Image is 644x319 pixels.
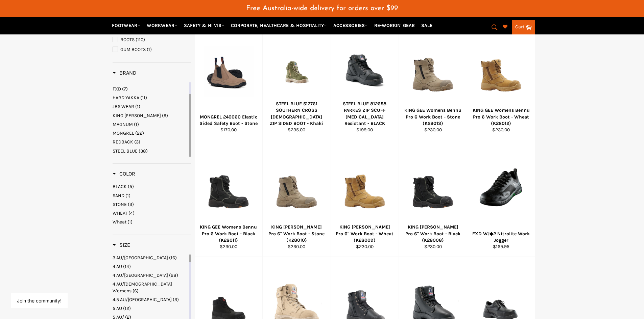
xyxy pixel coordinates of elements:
a: CORPORATE, HEALTHCARE & HOSPITALITY [228,20,330,31]
span: (3) [134,139,140,145]
a: Cart [512,20,535,34]
span: (1) [134,122,139,127]
a: Wheat [113,219,191,225]
a: SALE [419,20,435,31]
span: (15) [143,77,150,83]
span: MAGNUM [113,122,133,127]
span: 4 AU/[DEMOGRAPHIC_DATA] Womens [113,281,172,293]
span: 4.5 AU/[GEOGRAPHIC_DATA] [113,297,172,302]
span: (11) [140,95,147,101]
a: WORKWEAR [144,20,180,31]
span: Free Australia-wide delivery for orders over $99 [246,5,398,12]
a: JBS WEAR [113,103,188,110]
a: BLACK [113,183,191,190]
span: 4 AU/[GEOGRAPHIC_DATA] [113,272,168,278]
a: KING GEE Womens Bennu Pro 6 Work Boot - Stone (K28013)KING GEE Womens Bennu Pro 6 Work Boot - Sto... [399,23,467,140]
a: FXD [113,86,188,92]
a: 4 AU/UK [113,272,188,278]
div: KING [PERSON_NAME] Pro 6" Work Boot - Stone (K28010) [267,224,327,243]
span: (3) [128,202,134,207]
a: STONE [113,201,191,208]
span: (12) [123,305,131,311]
a: KING GEE Womens Bennu Pro 6 Work Boot - Wheat (K28012)KING GEE Womens Bennu Pro 6 Work Boot - Whe... [467,23,535,140]
a: 4 AU [113,263,188,270]
a: MONGREL [113,130,188,136]
span: (6) [133,288,139,294]
span: 3 AU/[GEOGRAPHIC_DATA] [113,255,168,261]
h3: Brand [113,70,137,76]
a: ACCESSORIES [331,20,371,31]
a: WHEAT [113,210,191,216]
span: (38) [139,148,148,154]
div: KING GEE Womens Bennu Pro 6 Work Boot - Wheat (K28012) [471,107,531,127]
div: STEEL BLUE 512761 SOUTHERN CROSS [DEMOGRAPHIC_DATA] ZIP SIDED BOOT - Khaki [267,101,327,127]
a: KING GEE [113,112,188,119]
span: (5) [128,184,134,189]
a: FXD WJ◆2 Nitrolite Work JoggerFXD WJ◆2 Nitrolite Work Jogger$169.95 [467,140,535,257]
a: RE-WORKIN' GEAR [372,20,418,31]
span: (110) [136,37,145,43]
span: STEEL BLUE [113,148,138,154]
span: WHEAT [113,210,127,216]
span: (1) [127,219,133,225]
a: 5 AU [113,305,188,312]
a: STEEL BLUE [113,148,188,154]
span: 4 AU [113,264,122,269]
a: KING GEE Bennu Pro 6KING [PERSON_NAME] Pro 6" Work Boot - Black (K28008)$230.00 [399,140,467,257]
a: STEEL BLUE 512761 SOUTHERN CROSS LADIES ZIP SIDED BOOT - KhakiSTEEL BLUE 512761 SOUTHERN CROSS [D... [262,23,331,140]
div: FXD WJ◆2 Nitrolite Work Jogger [471,231,531,244]
a: 4 AU/US Womens [113,281,188,294]
div: KING [PERSON_NAME] Pro 6" Work Boot - Black (K28008) [403,224,463,243]
a: 3 AU/UK [113,255,188,261]
a: REDBACK [113,139,188,145]
a: KING GEE Bennu Pro 6KING [PERSON_NAME] Pro 6" Work Boot - Stone (K28010)$230.00 [262,140,331,257]
span: JBS WEAR [113,104,134,109]
a: SAND [113,192,191,199]
span: (9) [162,113,168,118]
span: FXD [113,86,121,92]
span: BOOTS [120,37,135,43]
a: GUM BOOTS [113,46,191,53]
div: KING GEE Womens Bennu Pro 6 Work Boot - Black (K28011) [199,224,258,243]
span: Brand [113,70,137,76]
a: STEEL BLUE 812658 PARKES ZIP SCUFF Electric Shock Resistant - BLACKSTEEL BLUE 812658 PARKES ZIP S... [331,23,399,140]
span: (1) [147,47,152,52]
div: STEEL BLUE 812658 PARKES ZIP SCUFF [MEDICAL_DATA] Resistant - BLACK [335,101,395,127]
div: KING [PERSON_NAME] Pro 6" Work Boot - Wheat (K28009) [335,224,395,243]
span: (1) [125,193,130,198]
h3: Size [113,242,130,248]
span: BLACK [113,184,127,189]
a: SAFETY & HI VIS [181,20,227,31]
span: REDBACK [113,139,133,145]
span: HARD YAKKA [113,95,139,101]
span: KING [PERSON_NAME] [113,113,161,118]
span: BLUNDSTONE [113,77,142,83]
a: FOOTWEAR [109,20,143,31]
span: Wheat [113,219,126,225]
a: KING GEE Womens Bennu Pro 6 Work Boot - Black (K28011)KING GEE Womens Bennu Pro 6 Work Boot - Bla... [194,140,263,257]
span: (3) [173,297,179,302]
span: (14) [123,264,131,269]
a: MONGREL 240060 Elastic Sided Safety Boot - StoneMONGREL 240060 Elastic Sided Safety Boot - Stone$... [194,23,263,140]
button: Join the community! [17,298,62,303]
div: KING GEE Womens Bennu Pro 6 Work Boot - Stone (K28013) [403,107,463,127]
h3: Color [113,170,135,177]
span: GUM BOOTS [120,47,146,52]
span: 5 AU [113,305,122,311]
a: KING GEE Bennu Pro 6KING [PERSON_NAME] Pro 6" Work Boot - Wheat (K28009)$230.00 [331,140,399,257]
a: 4.5 AU/UK [113,296,188,303]
div: MONGREL 240060 Elastic Sided Safety Boot - Stone [199,114,258,127]
span: (7) [122,86,128,92]
span: SAND [113,193,124,198]
span: (28) [169,272,178,278]
span: MONGREL [113,130,134,136]
span: (22) [135,130,144,136]
span: (16) [169,255,177,261]
a: HARD YAKKA [113,95,188,101]
a: MAGNUM [113,121,188,128]
span: (1) [135,104,140,109]
span: STONE [113,202,127,207]
a: BOOTS [113,36,191,44]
